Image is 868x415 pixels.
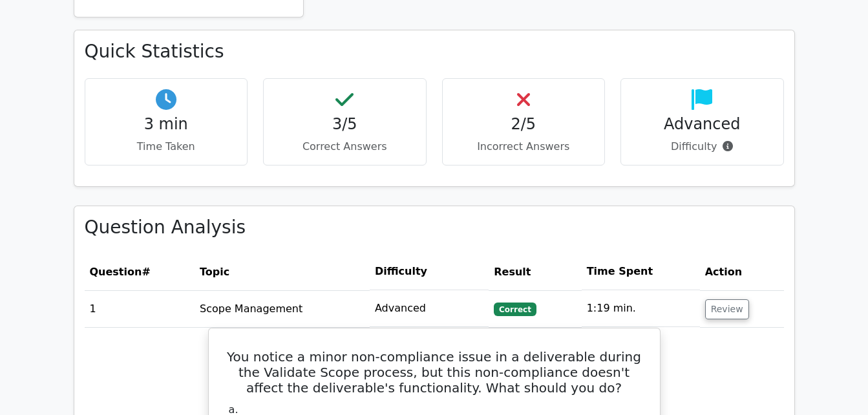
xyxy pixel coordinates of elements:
p: Incorrect Answers [453,139,595,154]
td: 1:19 min. [582,290,700,327]
h3: Quick Statistics [85,41,784,63]
h4: Advanced [631,115,773,134]
p: Difficulty [631,139,773,154]
td: Advanced [370,290,489,327]
span: Question [90,266,142,278]
p: Correct Answers [274,139,416,154]
h4: 3/5 [274,115,416,134]
td: Scope Management [195,290,370,327]
th: Result [489,253,581,290]
h3: Question Analysis [85,217,784,239]
h4: 2/5 [453,115,595,134]
span: Correct [494,303,536,315]
button: Review [705,299,749,319]
th: # [85,253,195,290]
th: Time Spent [582,253,700,290]
h4: 3 min [96,115,237,134]
th: Action [700,253,784,290]
td: 1 [85,290,195,327]
th: Difficulty [370,253,489,290]
h5: You notice a minor non-compliance issue in a deliverable during the Validate Scope process, but t... [224,349,644,396]
p: Time Taken [96,139,237,154]
th: Topic [195,253,370,290]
